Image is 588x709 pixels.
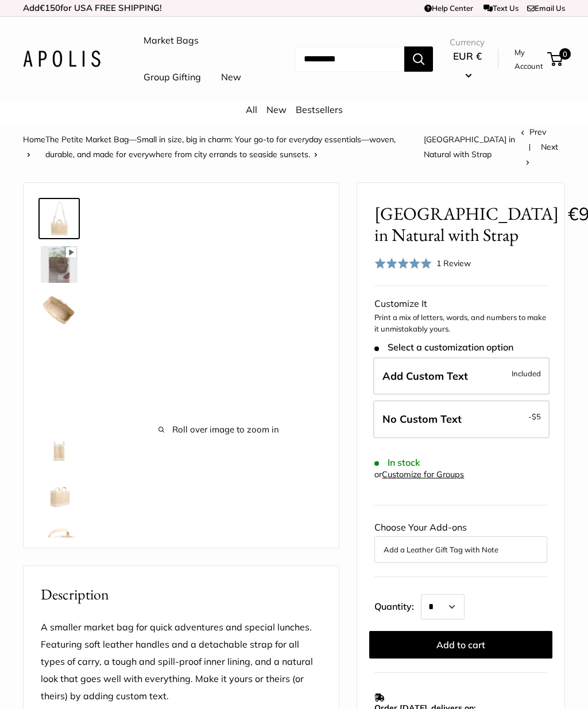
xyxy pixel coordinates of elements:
[382,369,468,383] span: Add Custom Text
[38,290,80,331] a: East West Bag in Natural with Strap
[38,473,80,515] a: East West Bag in Natural with Strap
[41,619,322,705] p: A smaller market bag for quick adventures and special lunches. Featuring soft leather handles and...
[41,521,78,558] img: East West Bag in Natural with Strap
[374,312,547,334] p: Print a mix of letters, words, and numbers to make it unmistakably yours.
[424,134,515,159] span: [GEOGRAPHIC_DATA] in Natural with Strap
[373,400,550,438] label: Leave Blank
[41,246,78,283] img: East West Bag in Natural with Strap
[374,519,547,563] div: Choose Your Add-ons
[45,134,396,159] a: The Petite Market Bag—Small in size, big in charm: Your go-to for everyday essentials—woven, dura...
[559,48,571,60] span: 0
[246,104,257,115] a: All
[23,50,100,67] img: Apolis
[40,2,60,13] span: €150
[38,198,80,239] a: East West Bag in Natural with Strap
[374,342,513,353] span: Select a customization option
[266,104,287,115] a: New
[144,69,201,86] a: Group Gifting
[384,543,538,556] button: Add a Leather Gift Tag with Note
[41,583,322,606] h2: Description
[512,367,541,380] span: Included
[373,357,550,395] label: Add Custom Text
[38,244,80,285] a: East West Bag in Natural with Strap
[38,381,80,423] a: East West Bag in Natural with Strap
[527,3,565,13] a: Email Us
[41,200,78,237] img: East West Bag in Natural with Strap
[424,3,473,13] a: Help Center
[221,69,241,86] a: New
[295,46,404,72] input: Search...
[514,45,543,73] a: My Account
[374,467,464,482] div: or
[38,427,80,469] a: East West Bag in Natural with Strap
[369,631,552,659] button: Add to cart
[374,203,559,246] span: [GEOGRAPHIC_DATA] in Natural with Strap
[38,519,80,560] a: East West Bag in Natural with Strap
[483,3,519,13] a: Text Us
[23,132,521,162] nav: Breadcrumb
[374,295,547,313] div: Customize It
[41,430,78,466] img: East West Bag in Natural with Strap
[38,336,80,377] a: East West Bag in Natural with Strap
[382,469,464,480] a: Customize for Groups
[115,422,322,438] span: Roll over image to zoom in
[144,32,199,49] a: Market Bags
[296,104,343,115] a: Bestsellers
[548,52,563,66] a: 0
[374,591,421,620] label: Quantity:
[521,127,546,137] a: Prev
[532,412,541,421] span: $5
[404,46,433,72] button: Search
[528,410,541,423] span: -
[23,134,45,145] a: Home
[41,476,78,512] img: East West Bag in Natural with Strap
[450,34,485,50] span: Currency
[382,412,462,426] span: No Custom Text
[374,457,420,468] span: In stock
[450,47,485,84] button: EUR €
[41,292,78,329] img: East West Bag in Natural with Strap
[436,258,471,268] span: 1 Review
[453,50,482,62] span: EUR €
